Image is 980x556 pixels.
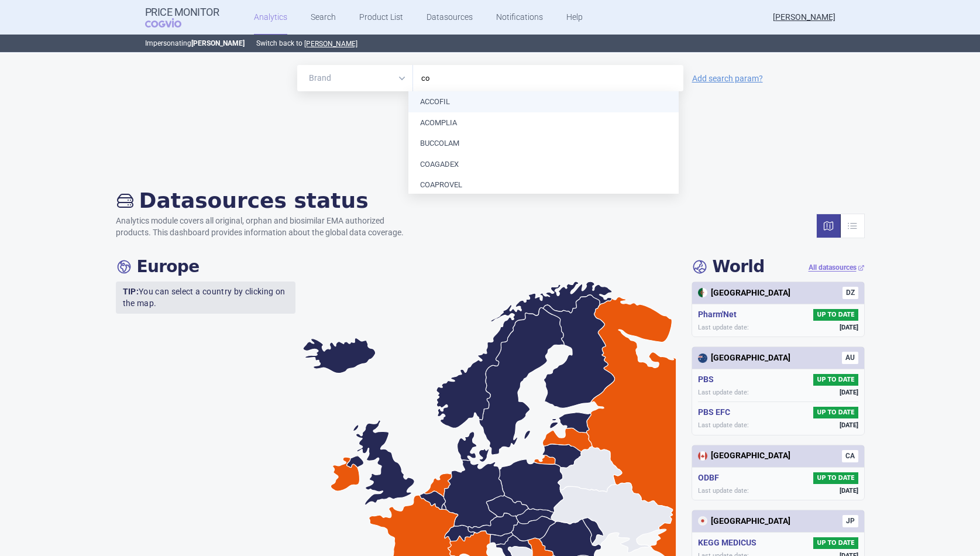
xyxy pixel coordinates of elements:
[698,309,741,321] h5: Pharm'Net
[842,450,858,462] span: CA
[840,323,858,332] span: [DATE]
[698,421,749,430] span: Last update date:
[698,374,718,386] h5: PBS
[116,257,200,277] h4: Europe
[840,486,858,495] span: [DATE]
[698,388,749,397] span: Last update date:
[145,18,198,28] span: COGVIO
[145,6,219,18] strong: Price Monitor
[698,407,735,418] h5: PBS EFC
[813,374,858,386] span: UP TO DATE
[304,39,357,49] button: [PERSON_NAME]
[698,287,790,299] div: [GEOGRAPHIC_DATA]
[145,6,219,29] a: Price MonitorCOGVIO
[408,91,679,112] li: ACCOFIL
[116,188,415,213] h2: Datasources status
[843,515,858,527] span: JP
[698,472,724,484] h5: ODBF
[698,352,790,364] div: [GEOGRAPHIC_DATA]
[843,287,858,299] span: DZ
[698,323,749,332] span: Last update date:
[116,282,296,314] p: You can select a country by clicking on the map.
[840,421,858,430] span: [DATE]
[698,288,707,297] img: Algeria
[813,407,858,418] span: UP TO DATE
[813,309,858,321] span: UP TO DATE
[809,263,865,273] a: All datasources
[191,39,245,47] strong: [PERSON_NAME]
[123,287,139,296] strong: TIP:
[698,516,707,526] img: Japan
[698,451,707,461] img: Canada
[698,486,749,495] span: Last update date:
[840,388,858,397] span: [DATE]
[408,174,679,195] li: COAPROVEL
[116,215,415,238] p: Analytics module covers all original, orphan and biosimilar EMA authorized products. This dashboa...
[842,352,858,364] span: AU
[813,537,858,549] span: UP TO DATE
[698,516,790,527] div: [GEOGRAPHIC_DATA]
[698,450,790,462] div: [GEOGRAPHIC_DATA]
[408,154,679,175] li: COAGADEX
[698,353,707,363] img: Australia
[813,472,858,484] span: UP TO DATE
[692,257,765,277] h4: World
[408,112,679,133] li: ACOMPLIA
[145,35,835,52] p: Impersonating Switch back to
[692,74,763,83] a: Add search param?
[698,537,761,549] h5: KEGG MEDICUS
[408,133,679,154] li: BUCCOLAM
